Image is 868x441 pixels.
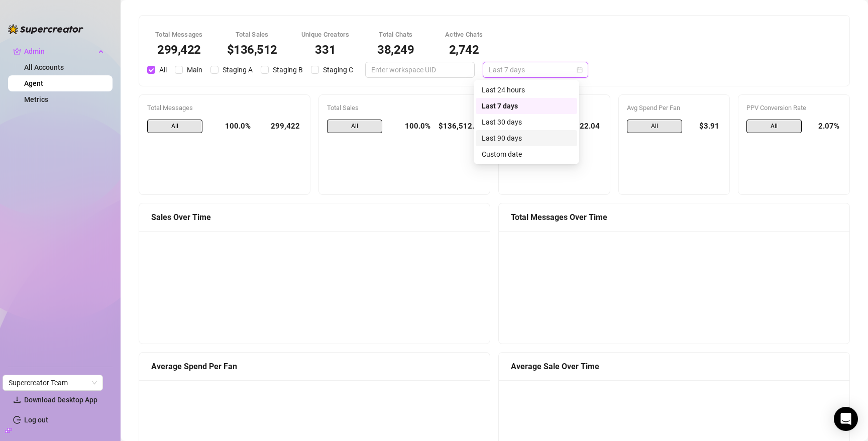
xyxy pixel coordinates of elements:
a: Metrics [24,95,48,103]
div: 2,742 [442,44,486,56]
a: Agent [24,79,43,87]
div: Unique Creators [301,30,350,40]
div: Last 24 hours [482,84,571,95]
span: calendar [577,67,583,73]
div: 299,422 [259,120,302,134]
div: $22.04 [570,120,602,134]
div: Sales Over Time [151,211,478,224]
div: Total Sales [227,30,277,40]
span: Download Desktop App [24,396,97,404]
span: crown [13,47,21,55]
span: Staging C [319,64,357,75]
img: logo-BBDzfeDw.svg [8,24,83,34]
span: All [746,120,802,134]
div: $136,512.02 [439,120,482,134]
div: Last 90 days [476,130,577,146]
div: Last 30 days [476,114,577,130]
div: Average Sale Over Time [511,360,837,373]
div: 331 [301,44,350,56]
div: 38,249 [374,44,418,56]
span: download [13,396,21,404]
span: All [155,64,171,75]
span: Admin [24,43,95,59]
span: All [627,120,682,134]
div: Total Messages Over Time [511,211,837,224]
div: Average Spend Per Fan [151,360,478,373]
a: All Accounts [24,63,64,71]
div: Last 7 days [476,98,577,114]
div: $136,512 [227,44,277,56]
div: 299,422 [155,44,203,56]
div: $3.91 [690,120,722,134]
span: Main [183,64,206,75]
span: Staging B [269,64,307,75]
div: Last 7 days [482,100,571,112]
div: Custom date [476,146,577,162]
div: 100.0% [210,120,251,134]
a: Log out [24,416,48,424]
input: Enter workspace UID [371,64,461,75]
div: Avg Spend Per Fan [627,103,722,113]
div: Last 24 hours [476,82,577,98]
span: Supercreator Team [9,375,97,390]
div: Total Sales [327,103,482,113]
div: Active Chats [442,30,486,40]
div: PPV Conversion Rate [746,103,841,113]
span: Staging A [219,64,257,75]
div: Total Chats [374,30,418,40]
span: build [5,427,12,434]
div: Open Intercom Messenger [834,407,858,431]
div: Total Messages [155,30,203,40]
span: Last 7 days [489,62,582,77]
span: All [327,120,382,134]
span: All [147,120,202,134]
div: Custom date [482,149,571,160]
div: 100.0% [390,120,430,134]
div: Total Messages [147,103,302,113]
div: Last 90 days [482,133,571,144]
div: 2.07% [810,120,841,134]
div: Last 30 days [482,117,571,128]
